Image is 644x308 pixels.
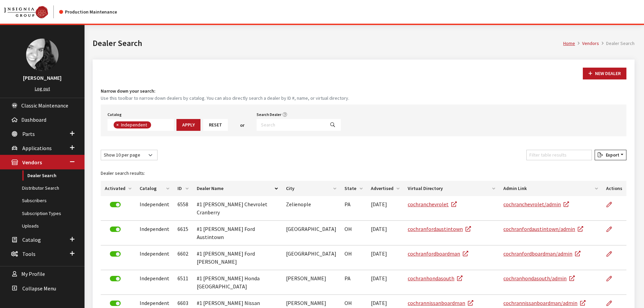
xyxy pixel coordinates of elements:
label: Deactivate Dealer [110,276,121,281]
a: Edit Dealer [606,196,618,213]
a: cochranchevrolet/admin [503,201,569,208]
button: Remove item [114,121,120,128]
td: [PERSON_NAME] [282,270,341,295]
label: Deactivate Dealer [110,202,121,207]
th: City: activate to sort column ascending [282,181,341,196]
li: Independent [114,121,151,128]
span: Collapse Menu [22,285,56,292]
td: #1 [PERSON_NAME] Honda [GEOGRAPHIC_DATA] [193,270,282,295]
a: Edit Dealer [606,221,618,238]
input: Filter table results [526,150,592,160]
small: Use this toolbar to narrow down dealers by catalog. You can also directly search a dealer by ID #... [101,95,626,102]
button: Reset [203,119,228,131]
td: Independent [136,221,173,245]
label: Deactivate Dealer [110,301,121,306]
a: Insignia Group logo [4,5,59,18]
a: cochranfordboardman [408,250,468,257]
span: or [240,122,244,129]
td: [DATE] [367,221,404,245]
button: New Dealer [583,68,626,79]
td: [GEOGRAPHIC_DATA] [282,245,341,270]
a: Edit Dealer [606,270,618,287]
label: Deactivate Dealer [110,251,121,257]
td: 6558 [173,196,192,221]
input: Search [257,119,325,131]
td: OH [340,245,366,270]
td: Zelienople [282,196,341,221]
td: #1 [PERSON_NAME] Ford [PERSON_NAME] [193,245,282,270]
td: PA [340,270,366,295]
a: Edit Dealer [606,245,618,262]
h4: Narrow down your search: [101,88,626,95]
span: Dashboard [21,116,46,123]
span: Independent [120,122,149,128]
td: [DATE] [367,196,404,221]
a: cochrannissanboardman/admin [503,300,586,306]
a: cochranfordaustintown/admin [503,226,583,232]
a: cochranhondasouth [408,275,462,282]
li: Dealer Search [599,40,635,47]
div: Production Maintenance [59,8,117,16]
td: #1 [PERSON_NAME] Ford Austintown [193,221,282,245]
span: Parts [22,131,35,137]
button: Search [325,119,341,131]
th: State: activate to sort column ascending [340,181,366,196]
th: Activated: activate to sort column ascending [101,181,136,196]
a: cochrannissanboardman [408,300,473,306]
span: Export [603,152,619,158]
img: Catalog Maintenance [4,6,48,18]
td: Independent [136,270,173,295]
span: Vendors [22,159,42,166]
button: Export [595,150,626,160]
caption: Dealer search results: [101,166,626,181]
td: [DATE] [367,270,404,295]
td: Independent [136,196,173,221]
td: 6615 [173,221,192,245]
label: Catalog [108,112,122,118]
td: Independent [136,245,173,270]
a: cochranchevrolet [408,201,457,208]
span: × [116,122,119,128]
a: cochranfordboardman/admin [503,250,580,257]
textarea: Search [153,122,157,128]
span: Select [108,119,174,131]
a: cochranhondasouth/admin [503,275,575,282]
img: Khrystal Dorton [26,39,58,71]
a: Log out [35,86,50,92]
th: Virtual Directory: activate to sort column ascending [404,181,499,196]
td: 6511 [173,270,192,295]
td: 6602 [173,245,192,270]
span: My Profile [21,271,45,278]
label: Deactivate Dealer [110,227,121,232]
label: Search Dealer [257,112,281,118]
th: Advertised: activate to sort column ascending [367,181,404,196]
td: OH [340,221,366,245]
li: Vendors [575,40,599,47]
h1: Dealer Search [93,37,563,49]
th: Dealer Name: activate to sort column descending [193,181,282,196]
button: Apply [176,119,200,131]
span: Tools [22,251,35,257]
th: ID: activate to sort column ascending [173,181,192,196]
span: Applications [22,145,52,151]
td: [GEOGRAPHIC_DATA] [282,221,341,245]
td: #1 [PERSON_NAME] Chevrolet Cranberry [193,196,282,221]
span: Catalog [22,236,41,243]
td: [DATE] [367,245,404,270]
span: Classic Maintenance [21,102,68,109]
a: Home [563,40,575,46]
th: Catalog: activate to sort column ascending [136,181,173,196]
a: cochranfordaustintown [408,226,471,232]
td: PA [340,196,366,221]
h3: [PERSON_NAME] [7,74,78,82]
th: Admin Link: activate to sort column ascending [499,181,602,196]
th: Actions [602,181,626,196]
